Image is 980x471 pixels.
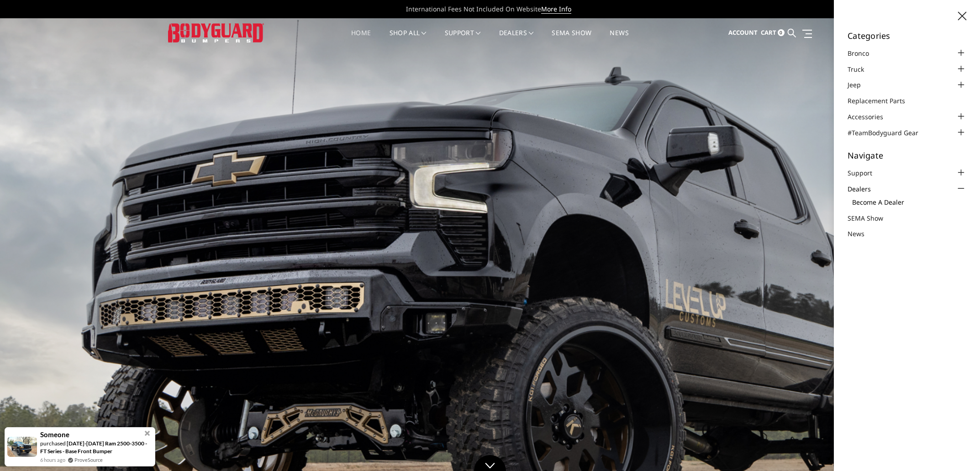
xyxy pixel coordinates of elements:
[168,23,264,42] img: BODYGUARD BUMPERS
[351,30,371,48] a: Home
[728,28,758,37] span: Account
[40,456,65,464] span: 6 hours ago
[848,151,966,159] h5: Navigate
[761,28,776,37] span: Cart
[40,440,66,447] span: purchased
[541,5,571,14] a: More Info
[848,112,895,122] a: Accessories
[848,168,884,178] a: Support
[499,30,534,48] a: Dealers
[848,96,917,106] a: Replacement Parts
[40,431,69,439] span: Someone
[848,32,966,40] h5: Categories
[848,184,882,194] a: Dealers
[848,229,876,238] a: News
[74,456,103,464] a: ProveSource
[390,30,427,48] a: shop all
[474,455,506,471] a: Click to Down
[852,197,966,207] a: Become a Dealer
[848,80,872,90] a: Jeep
[778,29,785,36] span: 0
[40,440,147,455] a: [DATE]-[DATE] Ram 2500-3500 - FT Series - Base Front Bumper
[728,21,758,45] a: Account
[552,30,591,48] a: SEMA Show
[848,128,930,138] a: #TeamBodyguard Gear
[445,30,481,48] a: Support
[610,30,628,48] a: News
[848,213,895,223] a: SEMA Show
[7,437,37,457] img: provesource social proof notification image
[848,48,880,58] a: Bronco
[848,64,875,74] a: Truck
[761,21,785,45] a: Cart 0
[934,427,980,471] iframe: Chat Widget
